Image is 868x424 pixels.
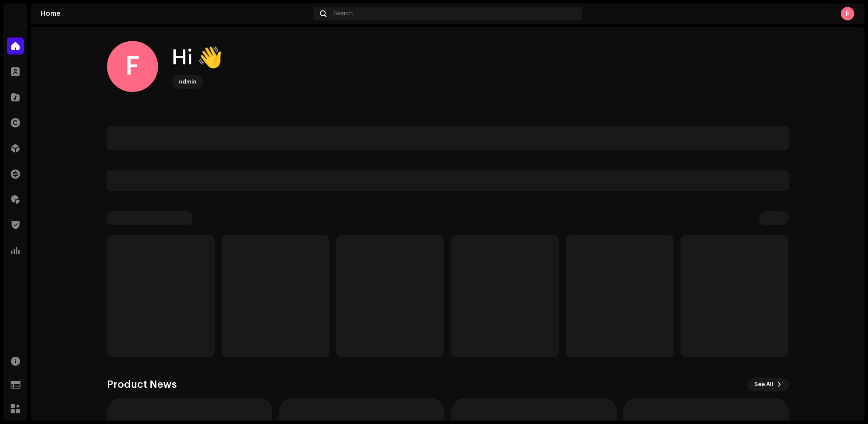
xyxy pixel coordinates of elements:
[41,10,310,17] div: Home
[333,10,353,17] span: Search
[747,378,789,391] button: See All
[107,41,158,92] div: F
[754,376,773,393] span: See All
[107,378,177,391] h3: Product News
[179,77,196,87] div: Admin
[172,44,223,72] div: Hi 👋
[841,7,854,20] div: F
